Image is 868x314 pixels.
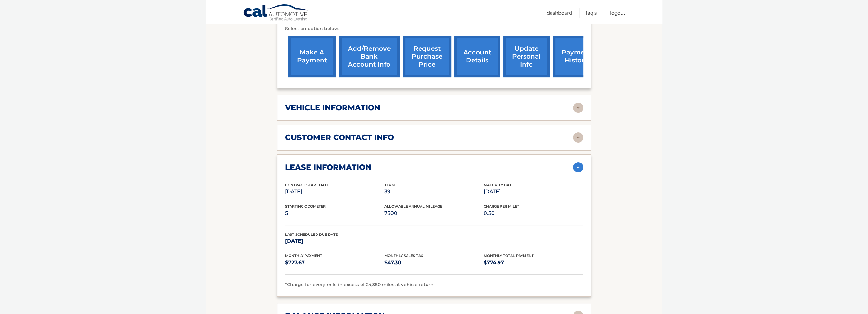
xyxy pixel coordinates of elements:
[484,204,519,208] span: Charge Per Mile*
[484,183,514,187] span: Maturity Date
[403,36,451,77] a: request purchase price
[285,25,583,33] p: Select an option below:
[384,183,395,187] span: Term
[553,36,600,77] a: payment history
[384,253,423,258] span: Monthly Sales Tax
[384,258,484,267] p: $47.30
[384,187,484,196] p: 39
[454,36,500,77] a: account details
[285,183,329,187] span: Contract Start Date
[484,187,583,196] p: [DATE]
[573,132,583,143] img: accordion-rest.svg
[285,258,384,267] p: $727.67
[547,8,572,18] a: Dashboard
[610,8,625,18] a: Logout
[285,209,384,218] p: 5
[285,232,338,237] span: Last Scheduled Due Date
[285,163,371,172] h2: lease information
[484,253,534,258] span: Monthly Total Payment
[285,237,384,246] p: [DATE]
[285,133,394,142] h2: customer contact info
[573,103,583,113] img: accordion-rest.svg
[285,103,380,112] h2: vehicle information
[484,258,583,267] p: $774.97
[503,36,550,77] a: update personal info
[285,253,322,258] span: Monthly Payment
[243,4,310,22] a: Cal Automotive
[288,36,336,77] a: make a payment
[586,8,597,18] a: FAQ's
[339,36,400,77] a: Add/Remove bank account info
[384,204,442,208] span: Allowable Annual Mileage
[285,204,326,208] span: Starting Odometer
[484,209,583,218] p: 0.50
[384,209,484,218] p: 7500
[285,187,384,196] p: [DATE]
[285,282,434,287] span: *Charge for every mile in excess of 24,380 miles at vehicle return
[573,162,583,172] img: accordion-active.svg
